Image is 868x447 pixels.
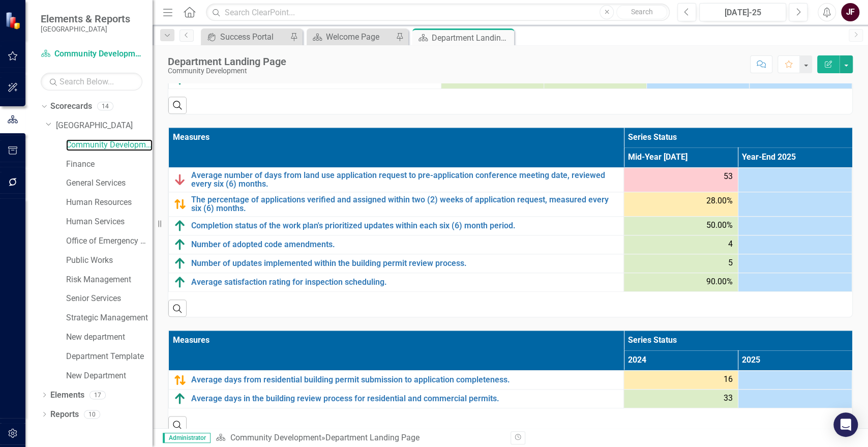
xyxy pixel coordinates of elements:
div: Community Development [168,67,286,75]
td: Double-Click to Edit Right Click for Context Menu [169,216,624,235]
div: [DATE]-25 [703,7,783,19]
span: Elements & Reports [41,13,130,25]
a: Strategic Management [66,312,153,324]
span: 50.00% [706,220,733,231]
button: [DATE]-25 [699,3,786,21]
a: Human Services [66,216,153,228]
td: Double-Click to Edit Right Click for Context Menu [169,192,624,216]
a: Human Resources [66,197,153,208]
a: Average number of days from land use application request to pre-application conference meeting da... [191,171,618,189]
a: Department Template [66,351,153,363]
td: Double-Click to Edit Right Click for Context Menu [169,254,624,273]
img: Above Target [174,239,186,251]
img: Above Target [174,257,186,270]
span: Administrator [163,433,211,443]
a: Community Development [230,433,321,442]
a: Reports [50,409,79,421]
img: Above Target [174,220,186,232]
span: 53 [724,171,733,183]
td: Double-Click to Edit Right Click for Context Menu [169,167,624,192]
span: 90.00% [706,276,733,288]
a: Number of adopted code amendments. [191,240,618,249]
a: The percentage of applications verified and assigned within two (2) weeks of application request,... [191,195,618,213]
a: General Services [66,177,153,189]
img: Below Plan [174,173,186,186]
span: 28.00% [706,195,733,207]
span: 4 [728,239,733,250]
a: Average satisfaction rating for inspection scheduling. [191,278,618,287]
a: Office of Emergency Management [66,235,153,247]
td: Double-Click to Edit [624,167,738,192]
td: Double-Click to Edit [738,192,852,216]
a: Community Development [41,48,142,60]
td: Double-Click to Edit Right Click for Context Menu [169,370,624,389]
span: 16 [724,374,733,385]
td: Double-Click to Edit [738,273,852,291]
td: Double-Click to Edit Right Click for Context Menu [169,235,624,254]
img: Above Target [174,276,186,288]
td: Double-Click to Edit [738,216,852,235]
td: Double-Click to Edit [624,235,738,254]
a: Risk Management [66,274,153,286]
img: Above Target [174,393,186,405]
div: Open Intercom Messenger [833,412,858,437]
span: 33 [724,393,733,404]
span: Search [631,8,653,16]
a: Scorecards [50,101,92,112]
td: Double-Click to Edit [738,389,852,408]
td: Double-Click to Edit [738,370,852,389]
td: Double-Click to Edit [738,167,852,192]
div: 14 [97,102,113,111]
div: Success Portal [220,31,287,43]
a: Welcome Page [309,31,393,43]
button: JF [841,3,859,21]
img: Caution [174,198,186,210]
div: Welcome Page [326,31,393,43]
div: Department Landing Page [168,56,286,67]
a: Number of public engagement events attended. [191,75,436,84]
a: Success Portal [203,31,287,43]
td: Double-Click to Edit Right Click for Context Menu [169,389,624,408]
a: Number of updates implemented within the building permit review process. [191,259,618,268]
button: Search [616,5,667,19]
td: Double-Click to Edit [624,389,738,408]
a: Average days from residential building permit submission to application completeness. [191,375,618,384]
a: Public Works [66,255,153,266]
td: Double-Click to Edit [624,192,738,216]
td: Double-Click to Edit [738,254,852,273]
a: Elements [50,390,84,401]
div: » [216,432,502,444]
input: Search Below... [41,73,142,91]
div: Department Landing Page [432,32,512,44]
td: Double-Click to Edit [624,216,738,235]
td: Double-Click to Edit [624,370,738,389]
a: Completion status of the work plan's prioritized updates within each six (6) month period. [191,221,618,230]
a: Finance [66,159,153,170]
td: Double-Click to Edit Right Click for Context Menu [169,273,624,291]
td: Double-Click to Edit [738,235,852,254]
span: 5 [728,257,733,269]
a: New Department [66,370,153,382]
img: Caution [174,374,186,386]
td: Double-Click to Edit [624,273,738,291]
input: Search ClearPoint... [206,4,670,21]
a: Average days in the building review process for residential and commercial permits. [191,394,618,403]
div: 17 [89,391,106,399]
a: Senior Services [66,293,153,305]
div: Department Landing Page [325,433,419,442]
a: New department [66,332,153,343]
div: 10 [84,410,100,419]
a: [GEOGRAPHIC_DATA] [56,120,153,132]
td: Double-Click to Edit [624,254,738,273]
a: Community Development [66,139,153,151]
small: [GEOGRAPHIC_DATA] [41,25,130,33]
img: ClearPoint Strategy [5,12,23,29]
